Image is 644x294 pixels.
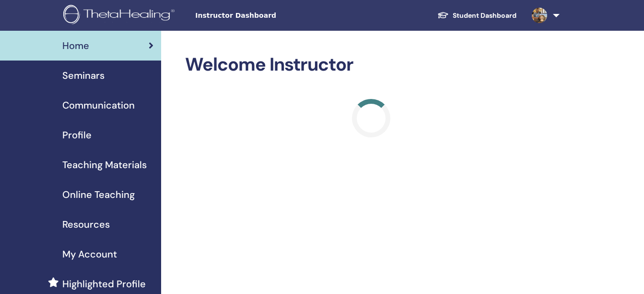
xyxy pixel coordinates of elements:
[430,7,524,24] a: Student Dashboard
[62,38,89,53] span: Home
[62,247,117,261] span: My Account
[62,277,146,291] span: Highlighted Profile
[62,128,92,142] span: Profile
[195,11,339,21] span: Instructor Dashboard
[62,158,147,172] span: Teaching Materials
[62,217,110,232] span: Resources
[185,54,558,76] h2: Welcome Instructor
[62,68,105,83] span: Seminars
[437,11,449,19] img: graduation-cap-white.svg
[62,187,135,202] span: Online Teaching
[532,8,547,23] img: default.jpg
[62,98,135,112] span: Communication
[63,5,178,26] img: logo.png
